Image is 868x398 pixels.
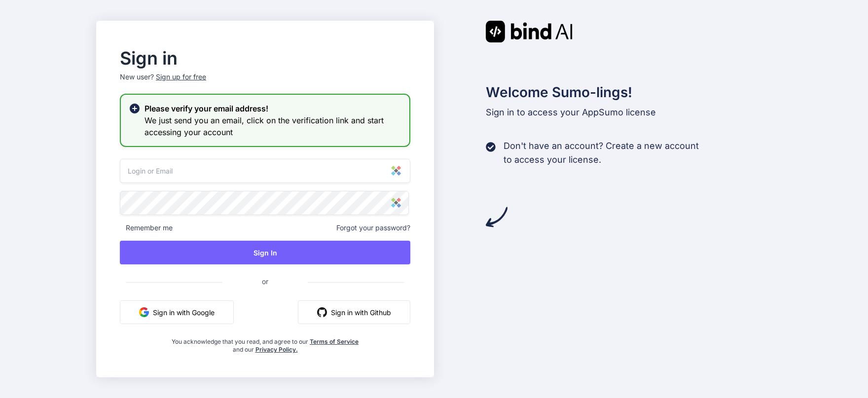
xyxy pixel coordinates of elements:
img: Bind AI logo [486,21,573,42]
p: New user? [120,72,410,94]
input: Login or Email [120,159,410,183]
img: github [317,307,327,317]
h2: Welcome Sumo-lings! [486,82,772,103]
img: arrow [486,206,507,228]
img: Sticky Password [391,198,401,208]
img: Sticky Password [391,166,401,176]
div: You acknowledge that you read, and agree to our and our [168,332,362,354]
span: Forgot your password? [336,223,410,233]
button: Sign In [120,241,410,264]
span: Remember me [120,223,173,233]
img: google [139,307,149,317]
div: Sign up for free [156,72,206,82]
p: Sign in to access your AppSumo license [486,106,772,119]
button: Sign in with Github [298,300,410,324]
span: or [222,269,308,293]
h2: Please verify your email address! [145,103,401,114]
p: Don't have an account? Create a new account to access your license. [504,139,699,167]
a: Privacy Policy. [255,346,298,353]
a: Terms of Service [310,338,359,345]
h2: Sign in [120,50,410,66]
h3: We just send you an email, click on the verification link and start accessing your account [145,114,401,138]
button: Sign in with Google [120,300,234,324]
